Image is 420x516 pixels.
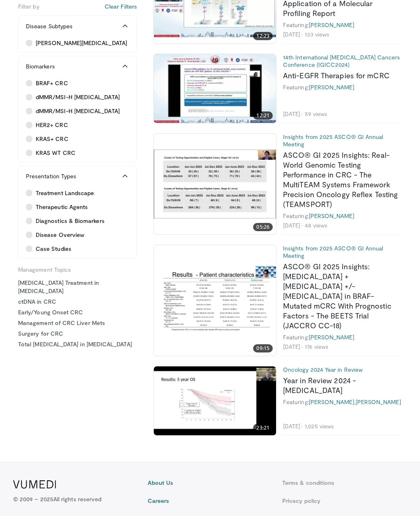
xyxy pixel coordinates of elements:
a: [PERSON_NAME] [309,212,354,219]
img: VuMedi Logo [13,480,56,489]
a: Early/Young Onset CRC [18,308,137,316]
div: Featuring: [283,334,402,341]
span: HER2+ CRC [36,121,68,129]
span: KRAS+ CRC [36,135,68,143]
a: [PERSON_NAME] [309,398,354,405]
li: 176 views [305,343,329,350]
a: Total [MEDICAL_DATA] in [MEDICAL_DATA] [18,340,137,348]
span: KRAS WT CRC [36,149,75,157]
a: ASCO® GI 2025 Insights: Real-World Genomic Testing Performance in CRC - The MultiTEAM Systems Fra... [283,150,398,209]
img: b314edf2-74e8-421b-9409-92b907215a7e.620x360_q85_upscale.jpg [154,366,276,435]
span: 09:15 [253,344,273,352]
span: Disease Overview [36,231,84,239]
a: 05:26 [154,150,276,218]
a: [PERSON_NAME] [356,398,401,405]
div: Featuring: , [283,398,402,406]
a: Privacy policy [282,497,407,505]
div: Featuring: [283,21,402,29]
span: Case Studies [36,245,71,253]
h5: Management Topics [18,263,137,274]
p: © 2009 – 2025 [13,495,101,503]
li: 133 views [305,31,330,38]
span: dMMR/MSI-H [MEDICAL_DATA] [36,93,120,101]
a: Terms & conditions [282,479,407,487]
li: [DATE] [283,31,303,38]
a: 23:21 [154,366,276,435]
span: Therapeutic Agents [36,203,88,211]
a: [PERSON_NAME] [309,84,354,91]
a: 09:15 [154,266,276,335]
span: Treatment Landscape [36,189,94,197]
a: Insights from 2025 ASCO® GI Annual Meeting [283,133,383,148]
span: 12:21 [253,111,273,120]
a: Management of CRC Liver Mets [18,319,137,327]
a: 12:21 [154,54,276,123]
img: 4af998fc-4938-4619-b8ce-7753787722be.620x360_q85_upscale.jpg [154,54,276,123]
li: 48 views [305,222,328,229]
li: [DATE] [283,110,303,118]
li: 1,025 views [305,423,334,430]
a: Surgery for CRC [18,330,137,338]
span: 23:21 [253,424,273,432]
span: 12:23 [253,32,273,40]
button: Clear Filters [105,2,137,11]
span: [PERSON_NAME][MEDICAL_DATA] [36,39,127,47]
div: Featuring: [283,212,402,220]
a: Careers [148,497,272,505]
a: [PERSON_NAME] [309,334,354,341]
a: Anti-EGFR Therapies for mCRC [283,71,390,80]
img: 6739d56f-5d44-4a21-aa86-a45451fd127b.620x360_q85_upscale.jpg [154,150,276,218]
a: Oncology 2024 Year in Review [283,366,363,373]
button: Presentation Types [18,166,137,186]
a: 14th International [MEDICAL_DATA] Cancers Conference (IGICC2024) [283,54,400,68]
a: Year in Review 2024 - [MEDICAL_DATA] [283,376,356,395]
span: 05:26 [253,223,273,231]
a: About Us [148,479,272,487]
span: All rights reserved [53,496,101,502]
a: [PERSON_NAME] [309,21,354,28]
a: ctDNA in CRC [18,298,137,306]
a: ASCO® GI 2025 Insights: [MEDICAL_DATA] + [MEDICAL_DATA] +/- [MEDICAL_DATA] in BRAF-Mutated mCRC W... [283,262,391,330]
li: 59 views [305,110,328,118]
span: dMMR/MSI-H [MEDICAL_DATA] [36,107,120,115]
li: [DATE] [283,222,303,229]
li: [DATE] [283,343,303,350]
button: Disease Subtypes [18,16,137,36]
span: BRAF+ CRC [36,79,68,87]
a: Insights from 2025 ASCO® GI Annual Meeting [283,245,383,259]
button: Biomarkers [18,56,137,77]
span: Diagnostics & Biomarkers [36,217,105,225]
li: [DATE] [283,423,303,430]
a: [MEDICAL_DATA] Treatment in [MEDICAL_DATA] [18,279,137,295]
div: Featuring: [283,84,402,91]
img: e2793977-860a-416e-b6af-adb7ba229f7a.620x360_q85_upscale.jpg [154,266,276,335]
